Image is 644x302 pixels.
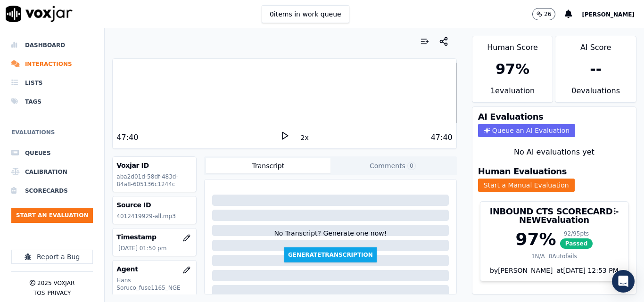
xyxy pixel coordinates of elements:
p: [DATE] 01:50 pm [118,245,192,252]
h6: Evaluations [11,127,93,144]
a: Interactions [11,55,93,73]
button: 26 [532,8,555,20]
p: 2025 Voxjar [37,279,74,287]
button: Start an Evaluation [11,208,93,223]
div: No Transcript? Generate one now! [274,229,387,247]
div: 1 evaluation [472,85,553,102]
div: 47:40 [431,132,453,143]
div: by [PERSON_NAME] [480,266,628,281]
div: -- [590,61,602,78]
p: 4012419929-all.mp3 [116,212,192,220]
button: [PERSON_NAME] [582,8,644,20]
div: Open Intercom Messenger [612,270,635,293]
a: Scorecards [11,181,93,200]
button: GenerateTranscription [284,247,377,262]
div: 1 N/A [531,253,545,260]
h3: AI Evaluations [478,113,544,121]
p: aba2d01d-58df-483d-84a8-605136c1244c [116,173,192,188]
a: Lists [11,73,93,92]
button: Start a Manual Evaluation [478,179,575,192]
div: Human Score [472,36,553,53]
span: 0 [407,162,416,170]
button: Report a Bug [11,250,93,264]
button: 26 [532,8,565,20]
button: TOS [33,289,45,297]
div: AI Score [555,36,636,53]
h3: Agent [116,264,192,274]
h3: INBOUND CTS SCORECARD - NEW Evaluation [486,207,622,224]
div: No AI evaluations yet [480,147,628,158]
a: Calibration [11,163,93,181]
p: Hans Soruco_fuse1165_NGE [116,277,192,292]
button: Transcript [206,158,330,173]
button: Privacy [47,289,71,297]
h3: Timestamp [116,232,192,242]
h3: Human Evaluations [478,167,567,176]
button: 0items in work queue [262,5,349,23]
div: 0 Autofails [549,253,577,260]
h3: Voxjar ID [116,161,192,170]
button: Queue an AI Evaluation [478,124,575,137]
div: 47:40 [116,132,138,143]
h3: Source ID [116,200,192,210]
a: Tags [11,92,93,111]
a: Dashboard [11,36,93,55]
div: 97 % [495,61,529,78]
button: 2x [299,131,311,144]
a: Queues [11,144,93,163]
span: [PERSON_NAME] [582,11,635,18]
div: 0 evaluation s [555,85,636,102]
button: Comments [330,158,455,173]
p: 26 [544,10,551,18]
img: voxjar logo [6,6,73,22]
div: 92 / 95 pts [560,230,593,237]
span: Passed [560,238,593,249]
div: 97 % [515,230,556,249]
div: at [DATE] 12:53 PM [553,266,619,275]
